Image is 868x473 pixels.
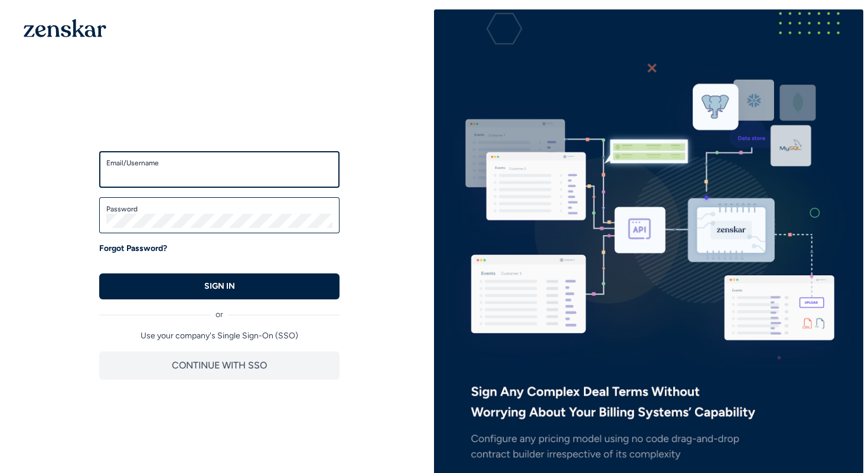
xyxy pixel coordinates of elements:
[204,280,235,292] p: SIGN IN
[99,273,340,299] button: SIGN IN
[24,19,106,37] img: 1OGAJ2xQqyY4LXKgY66KYq0eOWRCkrZdAb3gUhuVAqdWPZE9SRJmCz+oDMSn4zDLXe31Ii730ItAGKgCKgCCgCikA4Av8PJUP...
[106,158,332,168] label: Email/Username
[99,299,340,321] div: or
[99,330,340,342] p: Use your company's Single Sign-On (SSO)
[106,204,332,214] label: Password
[99,243,167,255] a: Forgot Password?
[99,351,340,380] button: CONTINUE WITH SSO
